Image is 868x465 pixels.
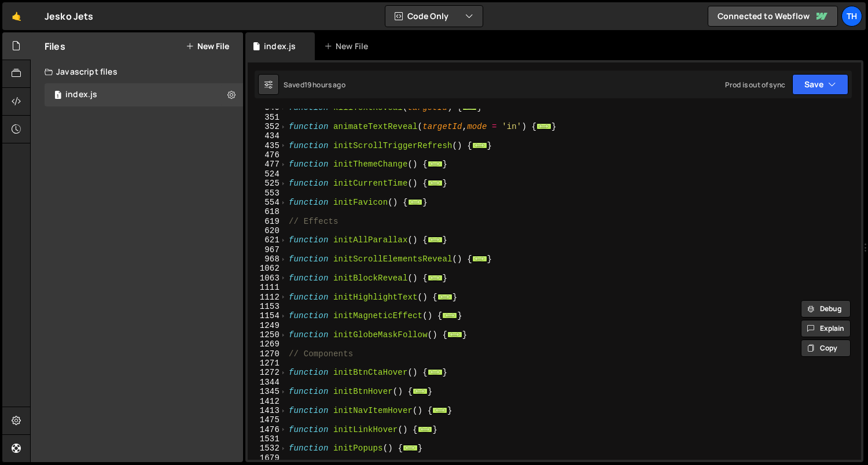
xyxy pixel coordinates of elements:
[248,131,287,141] div: 434
[248,179,287,188] div: 525
[418,426,433,432] span: ...
[248,169,287,179] div: 524
[248,311,287,320] div: 1154
[248,274,287,283] div: 1063
[472,256,487,262] span: ...
[248,349,287,359] div: 1270
[428,161,443,167] span: ...
[248,189,287,198] div: 553
[725,80,785,90] div: Prod is out of sync
[31,60,243,83] div: Javascript files
[447,331,462,338] span: ...
[536,123,551,130] span: ...
[248,254,287,264] div: 968
[248,378,287,387] div: 1344
[437,293,453,300] span: ...
[2,2,31,30] a: 🤙
[433,407,448,414] span: ...
[792,74,848,95] button: Save
[248,198,287,207] div: 554
[248,359,287,368] div: 1271
[428,275,443,281] span: ...
[248,368,287,377] div: 1272
[248,434,287,444] div: 1531
[248,293,287,302] div: 1112
[462,104,477,110] span: ...
[45,83,243,106] div: 16759/45776.js
[408,199,423,205] span: ...
[248,406,287,415] div: 1413
[248,387,287,396] div: 1345
[248,302,287,311] div: 1153
[248,141,287,150] div: 435
[248,150,287,160] div: 476
[428,369,443,375] span: ...
[324,40,373,52] div: New File
[248,235,287,245] div: 621
[248,226,287,235] div: 620
[413,388,428,394] span: ...
[385,6,483,27] button: Code Only
[443,312,458,319] span: ...
[708,6,838,27] a: Connected to Webflow
[801,300,851,318] button: Debug
[248,160,287,169] div: 477
[284,80,345,90] div: Saved
[248,217,287,226] div: 619
[248,444,287,453] div: 1532
[428,237,443,243] span: ...
[801,339,851,357] button: Copy
[248,113,287,122] div: 351
[65,90,97,100] div: index.js
[248,425,287,434] div: 1476
[45,9,94,23] div: Jesko Jets
[248,397,287,406] div: 1412
[45,40,65,53] h2: Files
[186,42,229,51] button: New File
[841,6,862,27] a: Th
[248,245,287,254] div: 967
[472,142,487,149] span: ...
[801,320,851,337] button: Explain
[248,207,287,216] div: 618
[428,180,443,186] span: ...
[248,264,287,273] div: 1062
[248,453,287,463] div: 1679
[403,445,418,451] span: ...
[248,330,287,339] div: 1250
[264,40,296,52] div: index.js
[248,339,287,349] div: 1269
[54,91,61,101] span: 1
[304,80,345,90] div: 19 hours ago
[248,283,287,292] div: 1111
[248,415,287,425] div: 1475
[248,321,287,330] div: 1249
[248,122,287,131] div: 352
